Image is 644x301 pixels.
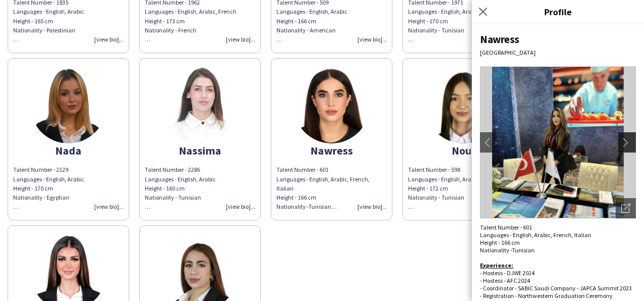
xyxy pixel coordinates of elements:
div: Nawress [276,146,387,155]
div: - Hostess - DJWE 2024 [480,269,636,277]
div: Nada [13,146,124,155]
b: Experience: [480,261,513,269]
img: thumb-127a73c4-72f8-4817-ad31-6bea1b145d02.png [30,67,106,143]
span: Tunisian [308,203,337,210]
span: - Hostess - AFC 2024 [480,277,530,284]
h3: Profile [472,5,644,18]
span: Languages - English, Arabic, French [145,8,236,15]
img: thumb-7d03bddd-c3aa-4bde-8cdb-39b64b840995.png [162,67,238,143]
span: Talent Number - 598 [408,166,460,173]
span: - Coordinator - SABIC Saudi Company - JAPCA Summit 2023 [480,284,632,292]
span: Talent Number - 601 Languages - English, Arabic, French, Italian Height - 166 cm Nationality - [276,166,370,210]
img: thumb-33402f92-3f0a-48ee-9b6d-2e0525ee7c28.png [425,67,501,143]
span: Talent Number - 2129 Languages - English, Arabic Height - 170 cm Nationality - Egyptian [13,166,84,210]
img: Crew avatar or photo [480,66,636,218]
span: Height - 173 cm [145,17,185,25]
div: Nassima [145,146,255,155]
div: Nawress [480,32,636,46]
span: Languages - English, Arabic Height - 165 cm Nationality - Palestinian [13,8,84,43]
span: Talent Number - 2286 Languages - English, Arabic Height - 160 cm Nationality - Tunisian [145,166,216,210]
div: [GEOGRAPHIC_DATA] [480,49,636,56]
div: Height - 172 cm Nationality - Tunisian [408,184,518,212]
img: thumb-0b0a4517-2be3-415a-a8cd-aac60e329b3a.png [294,67,370,143]
span: Tunisian [512,246,535,254]
div: Nour [408,146,518,155]
span: Talent Number - 601 Languages - English, Arabic, French, Italian Height - 166 cm Nationality - [480,223,591,254]
div: Open photos pop-in [616,198,636,218]
span: Nationality - French [145,26,196,34]
div: Languages - English, Arabic [408,175,518,212]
